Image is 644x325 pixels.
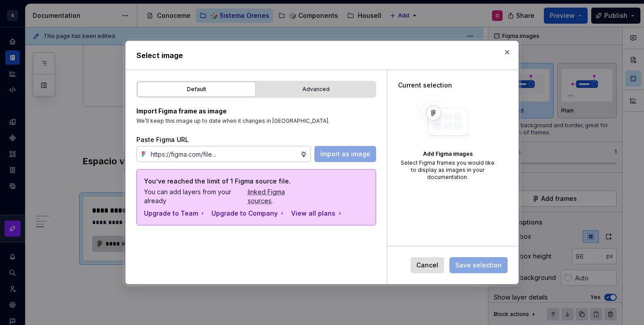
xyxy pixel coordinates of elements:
button: Upgrade to Company [212,209,286,218]
p: We’ll keep this image up to date when it changes in [GEOGRAPHIC_DATA]. [136,117,376,125]
span: You can add layers from your already [144,187,306,205]
label: Paste Figma URL [136,135,189,144]
button: Cancel [411,257,444,273]
button: Upgrade to Team [144,209,206,218]
div: Advanced [260,85,372,94]
div: Current selection [398,81,497,90]
div: Select Figma frames you would like to display as images in your documentation. [398,159,497,181]
span: Cancel [416,261,438,270]
div: Default [140,85,253,94]
p: You’ve reached the limit of 1 Figma source file. [144,177,306,186]
button: View all plans [291,209,343,218]
h2: Select image [136,50,508,61]
input: https://figma.com/file... [147,146,300,162]
span: linked Figma sources. [248,187,306,205]
div: Add Figma images [398,150,497,158]
p: Import Figma frame as image [136,107,376,116]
